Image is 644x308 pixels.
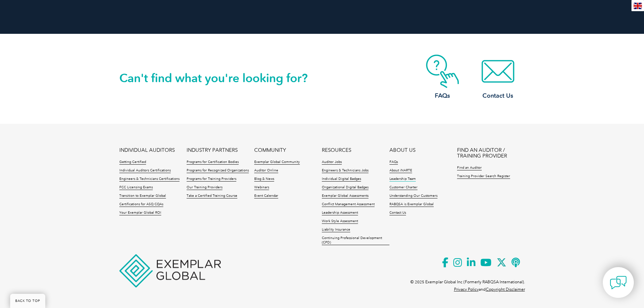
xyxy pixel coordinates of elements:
a: BACK TO TOP [10,294,45,308]
a: Work Style Assessment [322,219,358,224]
a: Liability Insurance [322,228,350,232]
a: Exemplar Global Community [254,160,300,165]
a: Engineers & Technicians Certifications [119,177,180,182]
a: Certifications for ASQ CQAs [119,202,163,207]
a: Organizational Digital Badges [322,185,368,190]
img: contact-email.webp [471,54,525,88]
a: Training Provider Search Register [457,174,510,179]
h3: Contact Us [471,92,525,100]
a: Programs for Recognized Organizations [187,168,249,173]
a: Copyright Disclaimer [486,287,525,292]
a: Privacy Policy [454,287,479,292]
a: Individual Auditors Certifications [119,168,171,173]
a: Auditor Online [254,168,278,173]
a: Exemplar Global Assessments [322,194,368,198]
a: FAQs [415,54,470,100]
a: Leadership Team [389,177,416,182]
a: Contact Us [389,211,406,215]
a: Take a Certified Training Course [187,194,237,198]
a: Engineers & Technicians Jobs [322,168,368,173]
a: Programs for Certification Bodies [187,160,239,165]
a: Event Calendar [254,194,278,198]
a: FIND AN AUDITOR / TRAINING PROVIDER [457,147,525,159]
a: RABQSA is Exemplar Global [389,202,434,207]
a: FCC Licensing Exams [119,185,153,190]
img: Exemplar Global [119,254,221,287]
a: Continuing Professional Development (CPD) [322,236,389,245]
a: Getting Certified [119,160,146,165]
a: Customer Charter [389,185,418,190]
a: Transition to Exemplar Global [119,194,166,198]
img: contact-faq.webp [415,54,470,88]
h3: FAQs [415,92,470,100]
a: ABOUT US [389,147,415,153]
a: Webinars [254,185,269,190]
a: Conflict Management Assessment [322,202,375,207]
a: Understanding Our Customers [389,194,437,198]
a: Leadership Assessment [322,211,358,215]
a: INDUSTRY PARTNERS [187,147,238,153]
a: Contact Us [471,54,525,100]
a: COMMUNITY [254,147,286,153]
img: en [634,3,642,9]
a: RESOURCES [322,147,351,153]
a: Auditor Jobs [322,160,342,165]
a: Your Exemplar Global ROI [119,211,161,215]
a: Programs for Training Providers [187,177,236,182]
a: Find an Auditor [457,166,482,170]
h2: Can't find what you're looking for? [119,73,322,84]
p: and [454,286,525,293]
a: Our Training Providers [187,185,222,190]
a: INDIVIDUAL AUDITORS [119,147,175,153]
a: About iNARTE [389,168,412,173]
a: FAQs [389,160,398,165]
img: contact-chat.png [610,274,627,291]
a: Individual Digital Badges [322,177,361,182]
p: © 2025 Exemplar Global Inc (Formerly RABQSA International). [410,278,525,286]
a: Blog & News [254,177,274,182]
